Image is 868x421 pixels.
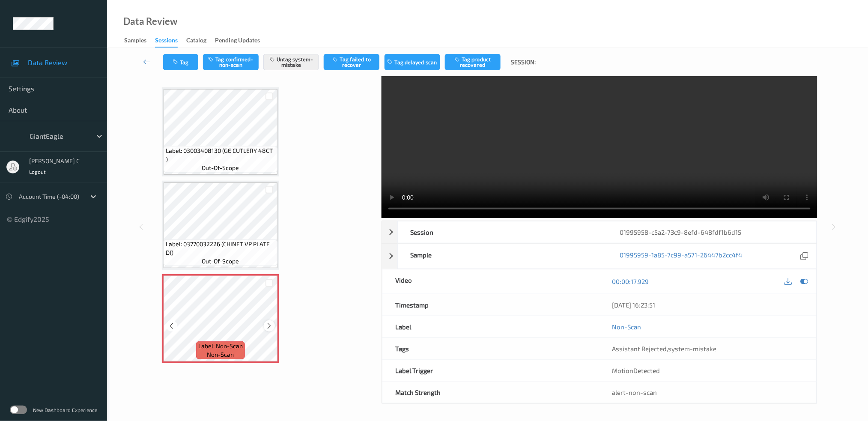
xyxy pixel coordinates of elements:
span: Assistant Rejected [612,345,667,352]
span: Label: 03770032226 (CHINET VP PLATE DI) [166,240,275,257]
span: non-scan [207,350,234,359]
span: out-of-scope [202,257,239,266]
div: Session [398,221,607,243]
div: Label [382,316,600,337]
span: Label: Non-Scan [198,342,243,350]
span: system-mistake [668,345,717,352]
button: Tag delayed scan [385,54,440,70]
a: Non-Scan [612,322,641,331]
div: MotionDetected [600,360,817,381]
span: Label: 03003408130 (GE CUTLERY 48CT ) [166,146,275,164]
div: Session01995958-c5a2-73c9-8efd-648fdf1b6d15 [382,221,817,243]
div: [DATE] 16:23:51 [612,301,804,309]
button: Tag failed to recover [324,54,379,70]
button: Tag [163,54,198,70]
a: Sessions [155,35,186,48]
button: Tag product recovered [445,54,501,70]
div: Sample01995959-1a85-7c99-a571-26447b2cc4f4 [382,244,817,269]
button: Tag confirmed-non-scan [203,54,259,70]
a: 01995959-1a85-7c99-a571-26447b2cc4f4 [620,251,743,262]
span: out-of-scope [202,164,239,172]
a: 00:00:17.929 [612,277,649,286]
div: alert-non-scan [612,388,804,397]
div: Data Review [123,17,177,26]
div: Catalog [186,36,206,47]
div: Video [382,269,600,294]
a: Pending Updates [215,35,268,47]
span: Session: [511,58,536,66]
a: Catalog [186,35,215,47]
div: Sessions [155,36,178,48]
div: Tags [382,338,600,359]
div: Samples [124,36,146,47]
div: Match Strength [382,382,600,403]
div: 01995958-c5a2-73c9-8efd-648fdf1b6d15 [607,221,817,243]
a: Samples [124,35,155,47]
span: , [612,345,717,352]
div: Timestamp [382,294,600,316]
div: Sample [398,244,607,269]
div: Pending Updates [215,36,260,47]
div: Label Trigger [382,360,600,381]
button: Untag system-mistake [263,54,319,70]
